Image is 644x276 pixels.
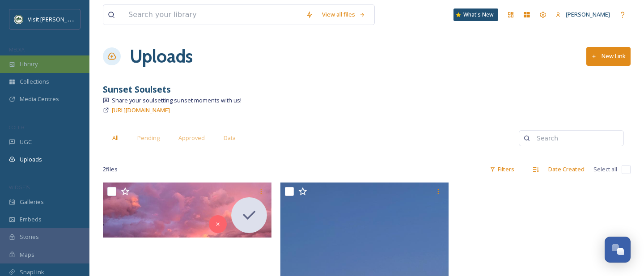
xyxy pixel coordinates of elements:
span: Library [20,60,38,68]
strong: Sunset Soulsets [103,83,171,95]
button: New Link [586,47,631,65]
span: Select all [593,165,617,174]
img: ext_1740975746.602921_tnreed5091@gmail.com-inbound1648022169261413992.jpg [103,183,271,237]
span: All [112,134,119,142]
span: Uploads [20,155,42,164]
a: [URL][DOMAIN_NAME] [112,105,170,115]
button: Open Chat [605,237,631,263]
span: Embeds [20,215,42,224]
span: Data [224,134,236,142]
span: Media Centres [20,95,59,103]
span: Maps [20,251,34,259]
a: Uploads [130,43,193,70]
span: Stories [20,233,39,241]
span: Collections [20,77,49,86]
div: Date Created [544,161,589,178]
span: MEDIA [9,46,25,53]
input: Search your library [124,5,301,25]
span: Visit [PERSON_NAME] [28,15,85,23]
a: What's New [453,8,498,21]
span: [PERSON_NAME] [566,10,610,18]
span: WIDGETS [9,184,30,191]
a: [PERSON_NAME] [551,6,614,23]
span: Approved [178,134,205,142]
a: View all files [318,6,370,23]
span: 2 file s [103,165,118,174]
span: Galleries [20,198,44,206]
span: [URL][DOMAIN_NAME] [112,106,170,114]
div: Filters [485,161,519,178]
span: Pending [137,134,160,142]
span: Share your soulsetting sunset moments with us! [112,96,241,105]
input: Search [532,129,619,147]
span: COLLECT [9,124,28,131]
img: Unknown.png [14,15,23,24]
span: UGC [20,138,32,146]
